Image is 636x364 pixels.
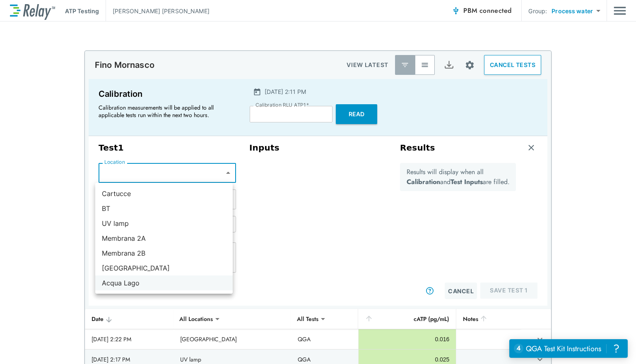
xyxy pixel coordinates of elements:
li: [GEOGRAPHIC_DATA] [95,261,233,275]
li: BT [95,201,233,216]
li: Cartucce [95,186,233,201]
iframe: Resource center [509,339,628,358]
li: Acqua Lago [95,275,233,290]
li: Membrana 2A [95,231,233,246]
li: Membrana 2B [95,246,233,261]
li: UV lamp [95,216,233,231]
